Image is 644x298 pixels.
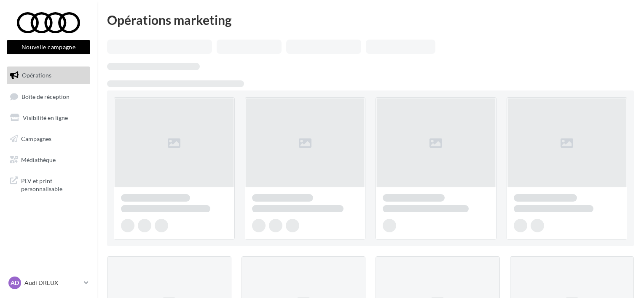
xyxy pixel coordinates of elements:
p: Audi DREUX [24,279,80,287]
span: Campagnes [21,135,51,142]
span: PLV et print personnalisable [21,175,87,193]
div: Opérations marketing [107,13,634,26]
span: AD [11,279,19,287]
button: Nouvelle campagne [7,40,90,54]
a: Visibilité en ligne [5,109,92,127]
a: PLV et print personnalisable [5,172,92,197]
span: Médiathèque [21,156,56,163]
span: Boîte de réception [21,93,70,100]
span: Visibilité en ligne [23,114,68,121]
span: Opérations [22,72,51,79]
a: Boîte de réception [5,88,92,106]
a: Opérations [5,67,92,84]
a: Campagnes [5,130,92,148]
a: AD Audi DREUX [7,275,90,291]
a: Médiathèque [5,151,92,169]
